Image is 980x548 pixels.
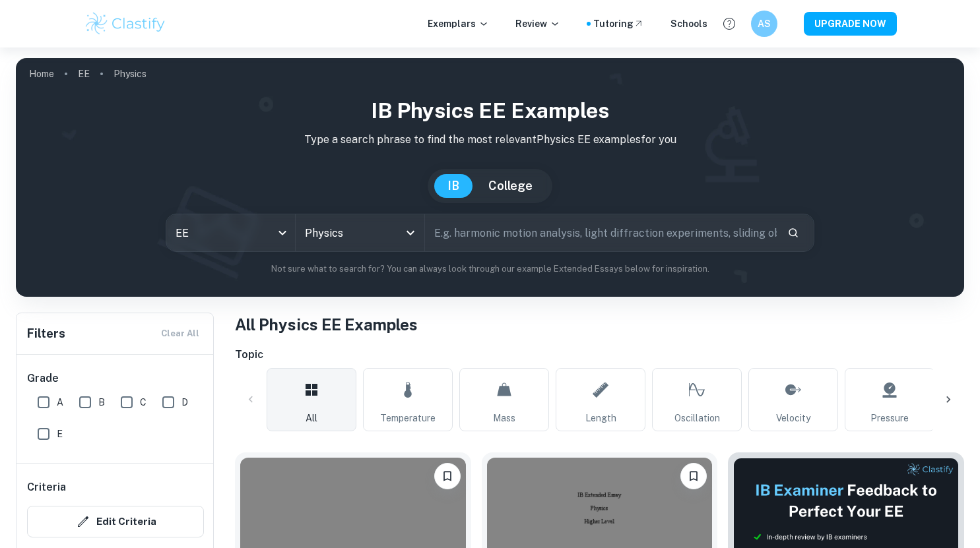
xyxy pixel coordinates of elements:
[434,463,461,489] button: Bookmark
[593,16,644,31] a: Tutoring
[434,174,473,198] button: IB
[585,411,616,425] span: Length
[493,411,515,425] span: Mass
[140,395,147,410] span: C
[401,224,420,242] button: Open
[235,313,964,336] h1: All Physics EE Examples
[78,65,90,83] a: EE
[670,16,707,31] a: Schools
[26,262,954,276] p: Not sure what to search for? You can always look through our example Extended Essays below for in...
[26,132,954,148] p: Type a search phrase to find the most relevant Physics EE examples for you
[57,427,63,441] span: E
[380,411,436,425] span: Temperature
[98,395,105,410] span: B
[680,463,707,489] button: Bookmark
[428,16,489,31] p: Exemplars
[16,58,964,297] img: profile cover
[181,395,188,410] span: D
[475,174,546,198] button: College
[26,95,954,127] h1: IB Physics EE examples
[718,13,740,35] button: Help and Feedback
[29,65,54,83] a: Home
[782,222,804,244] button: Search
[166,214,295,251] div: EE
[804,12,897,36] button: UPGRADE NOW
[235,347,964,363] h6: Topic
[870,411,909,425] span: Pressure
[27,324,65,343] h6: Filters
[674,411,720,425] span: Oscillation
[27,506,204,537] button: Edit Criteria
[515,16,560,31] p: Review
[751,11,777,37] button: AS
[756,16,771,31] h6: AS
[306,411,317,425] span: All
[425,214,777,251] input: E.g. harmonic motion analysis, light diffraction experiments, sliding objects down a ramp...
[114,67,147,81] p: Physics
[27,479,66,495] h6: Criteria
[57,395,63,410] span: A
[27,371,204,386] h6: Grade
[84,11,168,37] img: Clastify logo
[776,411,810,425] span: Velocity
